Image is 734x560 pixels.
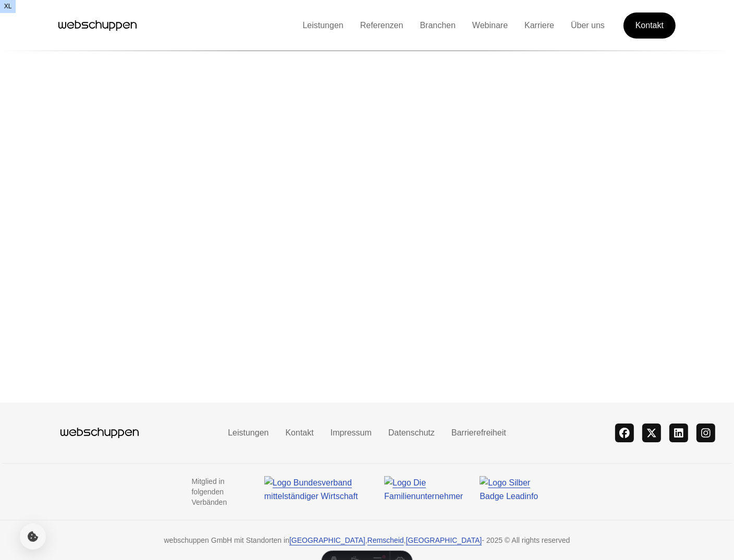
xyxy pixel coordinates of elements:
span: 2025 © All rights reserved [486,535,570,545]
span: xl [4,2,12,12]
span: webschuppen GmbH mit Standorten in , , - [164,535,484,545]
a: Referenzen [352,21,412,30]
img: Logo Silber Badge Leadinfo [480,476,542,501]
a: Leistungen [294,21,351,30]
img: Logo Die Familienunternehmer [384,476,463,501]
a: Karriere [516,21,562,30]
a: Branchen [411,21,464,30]
a: Webinare [464,21,516,30]
a: [GEOGRAPHIC_DATA] [406,536,482,544]
a: Hauptseite besuchen [58,18,137,33]
h3: Mitglied in folgenden Verbänden [192,476,256,507]
a: Über uns [562,21,613,30]
a: Get Started [623,11,676,40]
a: instagram [696,424,715,442]
img: Logo Bundesverband mittelständiger Wirtschaft [264,476,368,501]
button: Cookie-Einstellungen öffnen [20,524,46,550]
a: [GEOGRAPHIC_DATA] [289,536,365,544]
